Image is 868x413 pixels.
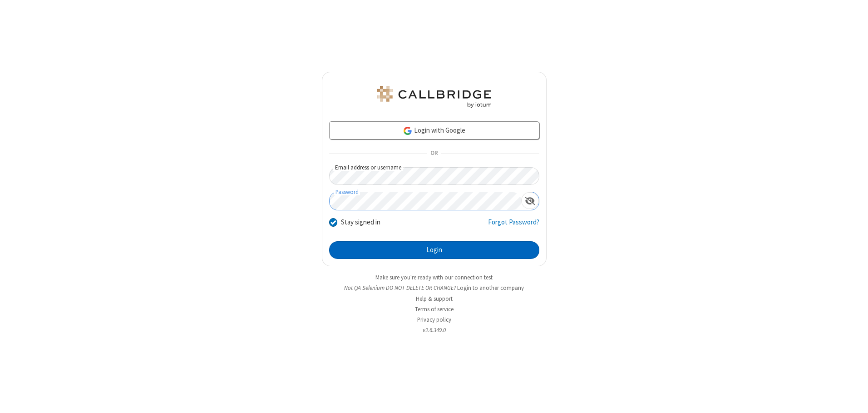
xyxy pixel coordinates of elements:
a: Terms of service [415,305,454,313]
label: Stay signed in [341,217,380,228]
li: v2.6.349.0 [322,326,547,334]
a: Privacy policy [417,316,451,323]
a: Make sure you're ready with our connection test [375,274,493,281]
input: Email address or username [329,167,539,185]
span: OR [427,147,441,160]
a: Login with Google [329,121,539,139]
input: Password [330,192,521,210]
button: Login [329,241,539,259]
a: Help & support [416,295,453,303]
div: Show password [521,192,539,209]
li: Not QA Selenium DO NOT DELETE OR CHANGE? [322,284,547,292]
img: QA Selenium DO NOT DELETE OR CHANGE [375,86,493,108]
a: Forgot Password? [488,217,539,234]
button: Login to another company [457,284,524,292]
img: google-icon.png [403,126,413,136]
